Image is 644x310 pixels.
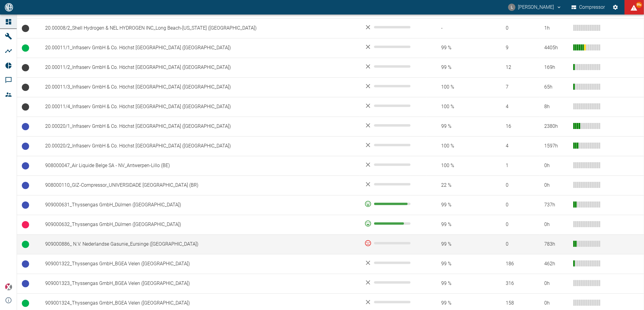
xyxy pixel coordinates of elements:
span: 1 [496,162,535,169]
div: No data [364,259,422,266]
span: 4 [496,103,535,110]
span: 12 [496,64,535,71]
span: Betriebsbereit [22,260,29,268]
span: 316 [496,280,535,287]
span: Betriebsbereit [22,182,29,189]
span: 99 % [432,280,486,287]
span: 186 [496,260,535,267]
div: 0 h [544,162,569,169]
td: 20.00011/4_Infraserv GmbH & Co. Höchst [GEOGRAPHIC_DATA] ([GEOGRAPHIC_DATA]) [40,97,360,117]
span: 0 [496,221,535,228]
div: 0 % [364,240,422,247]
div: 2380 h [544,123,569,130]
span: Keine Daten [22,103,29,111]
td: 908000047_Air Liquide Belge SA - NV_Antwerpen-Lillo (BE) [40,156,360,176]
div: 1597 h [544,143,569,150]
span: Betrieb [22,241,29,248]
td: 908000110_GIZ-Compressor_UNIVERSIDADE [GEOGRAPHIC_DATA] (BR) [40,176,360,195]
div: 0 h [544,280,569,287]
button: luca.corigliano@neuman-esser.com [507,2,563,13]
span: 100 % [432,103,486,110]
span: Betriebsbereit [22,162,29,170]
div: 462 h [544,260,569,267]
span: - [432,25,486,32]
div: No data [364,141,422,149]
div: No data [364,24,422,31]
span: Betrieb [22,300,29,307]
div: 82 % [364,220,422,227]
span: 100 % [432,143,486,150]
button: Compressor [570,2,606,13]
div: No data [364,43,422,50]
td: 20.00020/1_Infraserv GmbH & Co. Höchst [GEOGRAPHIC_DATA] ([GEOGRAPHIC_DATA]) [40,117,360,136]
span: 99+ [636,2,642,8]
td: 20.00020/2_Infraserv GmbH & Co. Höchst [GEOGRAPHIC_DATA] ([GEOGRAPHIC_DATA]) [40,136,360,156]
span: 4 [496,143,535,150]
div: 0 h [544,300,569,307]
span: 99 % [432,44,486,51]
div: No data [364,122,422,129]
img: Xplore Logo [5,283,12,291]
span: 9 [496,44,535,51]
div: No data [364,299,422,306]
span: 0 [496,241,535,248]
span: Keine Daten [22,64,29,71]
span: Betriebsbereit [22,202,29,209]
span: Keine Daten [22,84,29,91]
div: 0 h [544,182,569,189]
span: 7 [496,84,535,91]
span: 99 % [432,202,486,208]
span: 158 [496,300,535,307]
td: 909001323_Thyssengas GmbH_BGEA Velen ([GEOGRAPHIC_DATA]) [40,274,360,293]
div: 8 h [544,103,569,110]
span: 0 [496,182,535,189]
span: 99 % [432,241,486,248]
img: logo [4,3,14,11]
span: Keine Daten [22,25,29,32]
span: 16 [496,123,535,130]
span: 99 % [432,221,486,228]
div: No data [364,279,422,286]
span: 99 % [432,300,486,307]
div: 737 h [544,202,569,208]
span: 100 % [432,162,486,169]
span: 99 % [432,123,486,130]
td: 20.00008/2_Shell Hydrogen & NEL HYDROGEN INC_Long Beach-[US_STATE] ([GEOGRAPHIC_DATA]) [40,18,360,38]
td: 909001322_Thyssengas GmbH_BGEA Velen ([GEOGRAPHIC_DATA]) [40,254,360,274]
td: 20.00011/1_Infraserv GmbH & Co. Höchst [GEOGRAPHIC_DATA] ([GEOGRAPHIC_DATA]) [40,38,360,58]
td: 909000631_Thyssengas GmbH_Dülmen ([GEOGRAPHIC_DATA]) [40,195,360,215]
span: Betrieb [22,44,29,52]
span: Betriebsbereit [22,143,29,150]
div: No data [364,63,422,70]
div: 92 % [364,200,422,208]
div: 169 h [544,64,569,71]
span: 99 % [432,64,486,71]
span: 22 % [432,182,486,189]
span: 0 [496,202,535,208]
span: Betriebsbereit [22,123,29,130]
div: No data [364,161,422,168]
td: 20.00011/3_Infraserv GmbH & Co. Höchst [GEOGRAPHIC_DATA] ([GEOGRAPHIC_DATA]) [40,77,360,97]
span: Betriebsbereit [22,280,29,287]
div: No data [364,102,422,109]
span: Ungeplanter Stillstand [22,221,29,228]
span: 99 % [432,260,486,267]
div: 65 h [544,84,569,91]
button: Einstellungen [610,2,621,13]
div: L [508,4,515,11]
div: 4405 h [544,44,569,51]
div: 783 h [544,241,569,248]
div: 0 h [544,221,569,228]
td: 20.00011/2_Infraserv GmbH & Co. Höchst [GEOGRAPHIC_DATA] ([GEOGRAPHIC_DATA]) [40,58,360,77]
td: 909000632_Thyssengas GmbH_Dülmen ([GEOGRAPHIC_DATA]) [40,215,360,234]
td: 909000886_ N.V. Nederlandse Gasunie_Eursinge ([GEOGRAPHIC_DATA]) [40,234,360,254]
div: 1 h [544,25,569,32]
div: No data [364,82,422,90]
span: 0 [496,25,535,32]
div: No data [364,181,422,188]
span: 100 % [432,84,486,91]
